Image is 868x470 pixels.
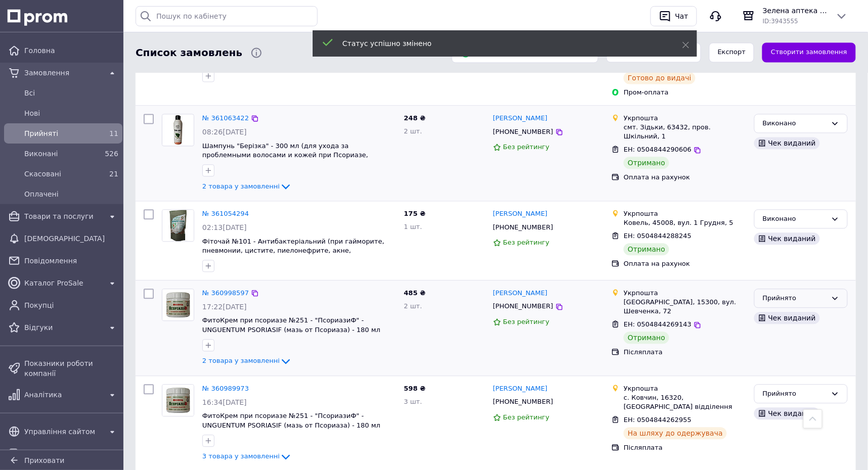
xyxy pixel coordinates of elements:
span: ЕН: 0504844269143 [624,320,691,328]
span: Приховати [24,456,64,464]
button: Чат [650,6,697,26]
div: Виконано [763,214,827,224]
div: Укрпошта [624,114,746,123]
span: 21 [109,170,118,178]
span: Оплачені [24,189,118,199]
span: 02:13[DATE] [202,223,247,231]
span: 16:34[DATE] [202,398,247,406]
span: Виконані [24,149,98,159]
a: 2 товара у замовленні [202,357,292,364]
img: Фото товару [162,114,194,146]
a: № 360998597 [202,289,249,297]
span: ЕН: 0504844288245 [624,232,691,240]
div: Укрпошта [624,384,746,393]
div: с. Ковчин, 16320, [GEOGRAPHIC_DATA] відділення [624,393,746,411]
span: Без рейтингу [503,318,550,325]
span: Каталог ProSale [24,278,102,288]
span: Нові [24,108,118,118]
span: 2 товара у замовленні [202,357,280,364]
a: Фото товару [162,209,194,242]
div: Післяплата [624,348,746,357]
div: Чек виданий [754,312,820,324]
div: [PHONE_NUMBER] [491,221,555,234]
span: Відгуки [24,322,102,333]
span: Управління сайтом [24,427,102,437]
div: Оплата на рахунок [624,173,746,182]
a: ФитоКрем при псориазе №251 - "ПсориазиФ" - UNGUENTUM PSORIASIF (мазь от Псориаза) - 180 мл [202,316,380,334]
img: Фото товару [162,210,194,241]
a: № 360989973 [202,385,249,392]
a: [PERSON_NAME] [493,384,548,394]
span: Гаманець компанії [24,449,102,459]
span: 08:26[DATE] [202,128,247,136]
a: № 361054294 [202,210,249,217]
div: Чек виданий [754,137,820,149]
div: Отримано [624,243,669,255]
div: Статус успішно змінено [342,38,657,49]
div: [PHONE_NUMBER] [491,395,555,408]
a: Фіточай №101 - Антибактеріальний (при гайморите, пневмонии, цистите, пиелонефрите, акне, фурункул... [202,238,384,264]
img: Фото товару [162,385,194,416]
span: 2 шт. [404,302,422,310]
span: 248 ₴ [404,114,426,122]
span: Без рейтингу [503,239,550,246]
div: Чек виданий [754,232,820,245]
span: Головна [24,45,118,56]
span: 1 шт. [404,223,422,230]
a: ФитоКрем при псориазе №251 - "ПсориазиФ" - UNGUENTUM PSORIASIF (мазь от Псориаза) - 180 мл [202,412,380,429]
div: На шляху до одержувача [624,427,727,439]
span: 598 ₴ [404,385,426,392]
div: Прийнято [763,293,827,304]
div: Чек виданий [754,407,820,419]
a: [PERSON_NAME] [493,114,548,123]
div: Отримано [624,157,669,169]
span: Всi [24,88,118,98]
span: 2 товара у замовленні [202,182,280,190]
span: Список замовлень [136,45,242,60]
span: 175 ₴ [404,210,426,217]
div: Оплата на рахунок [624,259,746,268]
a: Фото товару [162,114,194,146]
span: Без рейтингу [503,413,550,421]
button: Експорт [709,42,755,62]
span: ЕН: 0504844262955 [624,416,691,424]
span: Товари та послуги [24,211,102,221]
div: Готово до видачі [624,72,696,84]
span: ЕН: 0504844290606 [624,146,691,153]
span: Прийняті [24,128,98,138]
span: Без рейтингу [503,143,550,151]
a: 2 товара у замовленні [202,182,292,190]
div: [PHONE_NUMBER] [491,300,555,313]
a: 3 товара у замовленні [202,452,292,460]
span: 526 [105,150,118,158]
span: Покупці [24,300,118,310]
a: № 361063422 [202,114,249,122]
div: Виконано [763,118,827,129]
a: Фото товару [162,384,194,416]
span: Зелена аптека БОРОВИКА [763,6,828,16]
span: 17:22[DATE] [202,303,247,311]
a: Фото товару [162,289,194,321]
a: Шампунь "Берізка" - 300 мл (для ухода за проблемными волосами и кожей при Псориазе, Себорее, [GEO... [202,142,368,168]
span: Аналітика [24,390,102,400]
span: Повідомлення [24,256,118,266]
span: [DEMOGRAPHIC_DATA] [24,233,118,244]
span: 3 товара у замовленні [202,452,280,460]
div: смт. Зідьки, 63432, пров. Шкільний, 1 [624,123,746,141]
span: ID: 3943555 [763,18,798,25]
span: 3 шт. [404,398,422,405]
div: Укрпошта [624,289,746,298]
div: Ковель, 45008, вул. 1 Грудня, 5 [624,218,746,227]
a: [PERSON_NAME] [493,289,548,298]
span: 2 шт. [404,127,422,135]
span: Показники роботи компанії [24,358,118,379]
a: [PERSON_NAME] [493,209,548,219]
img: Фото товару [162,289,194,320]
div: Прийнято [763,389,827,399]
span: Скасовані [24,169,98,179]
a: Створити замовлення [762,42,856,62]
